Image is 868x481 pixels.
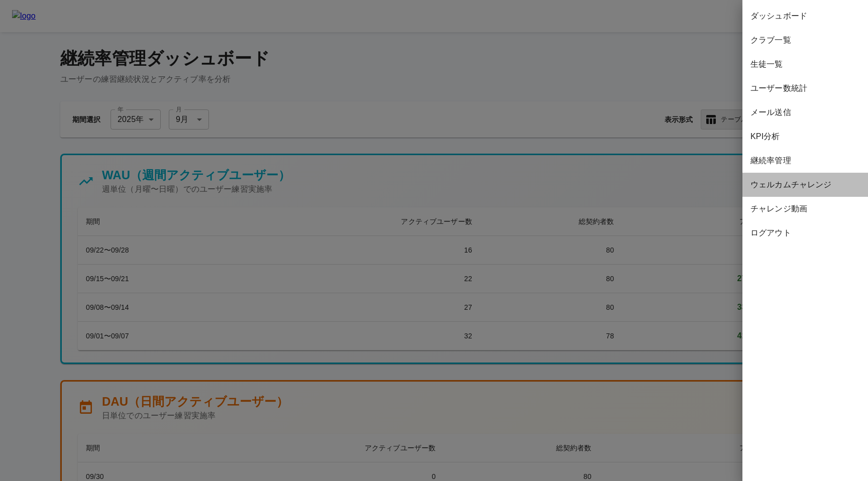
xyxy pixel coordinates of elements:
span: ユーザー数統計 [750,82,860,94]
span: メール送信 [750,106,860,118]
span: ウェルカムチャレンジ [750,179,860,191]
div: 生徒一覧 [742,52,868,76]
span: クラブ一覧 [750,34,860,46]
div: チャレンジ動画 [742,197,868,221]
div: ウェルカムチャレンジ [742,173,868,197]
span: チャレンジ動画 [750,203,860,215]
span: ログアウト [750,227,860,239]
div: メール送信 [742,100,868,125]
span: 継続率管理 [750,155,860,167]
div: ログアウト [742,221,868,245]
div: KPI分析 [742,125,868,149]
div: ダッシュボード [742,4,868,28]
div: 継続率管理 [742,149,868,173]
div: クラブ一覧 [742,28,868,52]
span: ダッシュボード [750,10,860,22]
div: ユーザー数統計 [742,76,868,100]
span: KPI分析 [750,131,860,143]
span: 生徒一覧 [750,58,860,70]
